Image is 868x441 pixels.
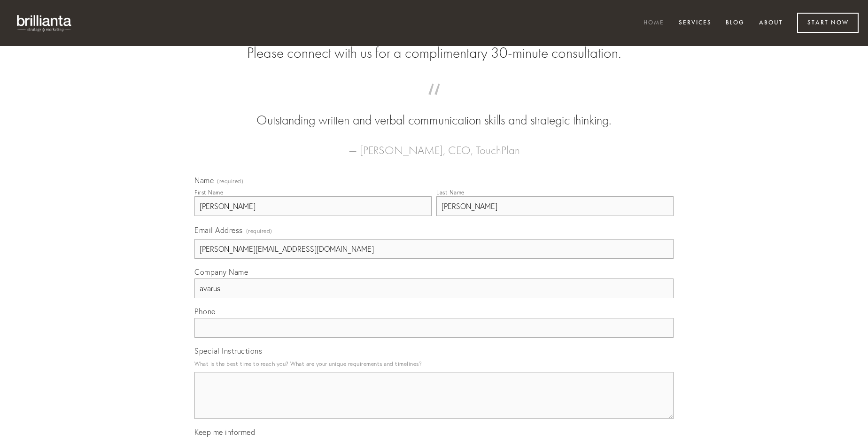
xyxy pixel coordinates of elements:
[194,346,262,356] span: Special Instructions
[194,225,243,235] span: Email Address
[194,307,216,316] span: Phone
[194,357,674,370] p: What is the best time to reach you? What are your unique requirements and timelines?
[194,189,223,196] div: First Name
[194,44,674,62] h2: Please connect with us for a complimentary 30-minute consultation.
[209,93,659,130] blockquote: Outstanding written and verbal communication skills and strategic thinking.
[209,130,659,160] figcaption: — [PERSON_NAME], CEO, TouchPlan
[753,15,789,31] a: About
[797,13,859,33] a: Start Now
[194,176,214,185] span: Name
[673,15,718,31] a: Services
[194,267,248,277] span: Company Name
[637,15,670,31] a: Home
[720,15,751,31] a: Blog
[217,178,243,184] span: (required)
[436,189,465,196] div: Last Name
[209,93,659,111] span: “
[194,427,255,437] span: Keep me informed
[9,9,80,37] img: brillianta - research, strategy, marketing
[246,224,272,237] span: (required)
